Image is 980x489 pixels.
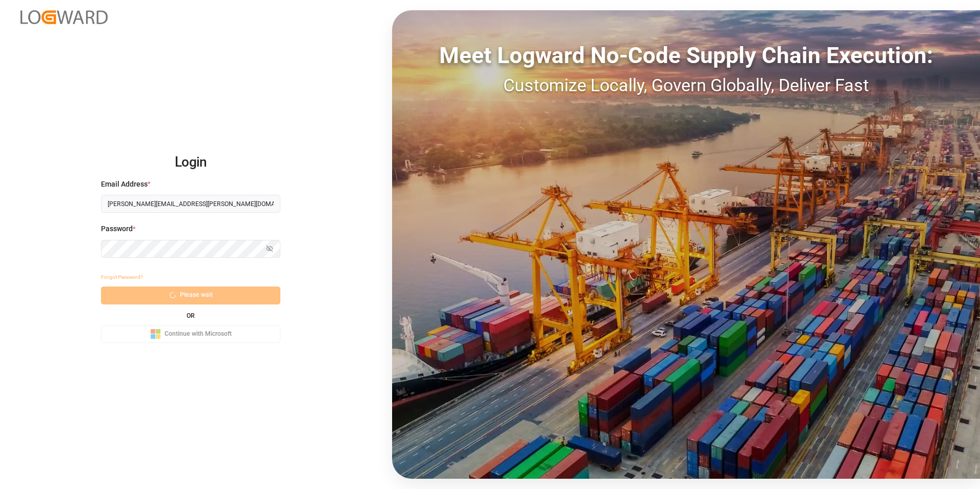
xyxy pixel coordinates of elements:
small: OR [187,313,195,319]
h2: Login [101,146,280,179]
input: Enter your email [101,195,280,213]
div: Meet Logward No-Code Supply Chain Execution: [392,38,980,72]
span: Email Address [101,179,148,190]
span: Password [101,223,133,234]
div: Customize Locally, Govern Globally, Deliver Fast [392,72,980,98]
img: Logward_new_orange.png [21,10,108,24]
